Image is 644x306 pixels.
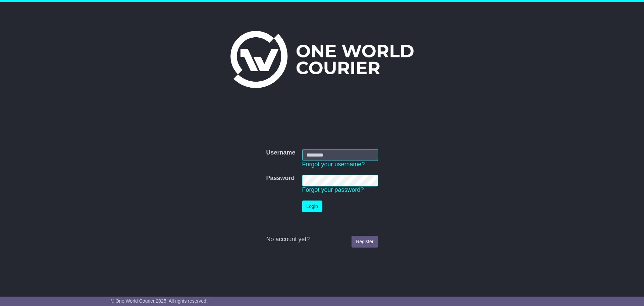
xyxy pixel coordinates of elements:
button: Login [302,201,322,212]
div: No account yet? [266,236,378,243]
a: Forgot your password? [302,186,364,193]
a: Register [352,236,378,248]
label: Password [266,175,294,182]
a: Forgot your username? [302,161,365,168]
img: One World [230,31,414,88]
label: Username [266,149,295,157]
span: © One World Courier 2025. All rights reserved. [111,298,208,304]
